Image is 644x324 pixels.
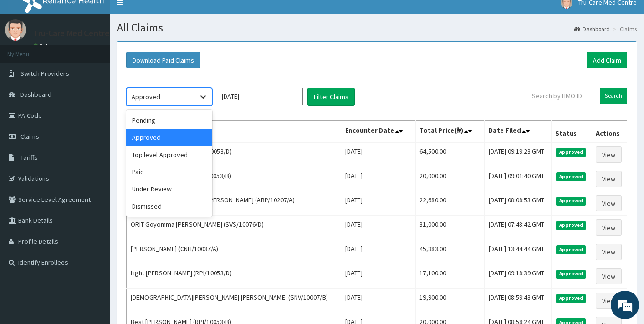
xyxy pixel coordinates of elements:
td: 31,000.00 [416,216,485,240]
div: Pending [126,112,212,129]
div: Approved [126,129,212,146]
a: View [596,219,622,236]
td: [DATE] [341,216,415,240]
p: Tru-Care Med Centre [33,29,110,38]
td: Light [PERSON_NAME] (RPI/10053/D) [127,264,341,289]
td: [DATE] 07:48:42 GMT [485,216,552,240]
td: [DATE] 08:59:43 GMT [485,289,552,313]
input: Select Month and Year [217,88,303,105]
a: View [596,146,622,163]
button: Download Paid Claims [126,52,200,68]
a: Online [33,42,56,49]
a: View [596,268,622,284]
div: Dismissed [126,198,212,215]
span: Tariffs [20,153,38,162]
textarea: Type your message and hit 'Enter' [5,219,182,253]
th: Actions [592,121,627,143]
td: 17,100.00 [416,264,485,289]
div: Approved [132,92,160,102]
td: [DATE] [341,264,415,289]
span: Approved [556,172,586,181]
span: We're online! [55,100,132,196]
td: [DEMOGRAPHIC_DATA][PERSON_NAME] [PERSON_NAME] (SNV/10007/B) [127,289,341,313]
td: [PERSON_NAME] (CNH/10037/A) [127,240,341,264]
td: [DATE] [341,142,415,167]
td: Best [PERSON_NAME] (RPI/10053/B) [127,167,341,191]
span: Approved [556,245,586,254]
a: View [596,171,622,187]
td: Light [PERSON_NAME] (RPI/10053/D) [127,142,341,167]
td: [DATE] 09:18:39 GMT [485,264,552,289]
td: [DATE] [341,167,415,191]
span: Switch Providers [20,69,69,78]
td: 19,900.00 [416,289,485,313]
td: 22,680.00 [416,191,485,216]
td: [DATE] 09:01:40 GMT [485,167,552,191]
div: Paid [126,163,212,180]
img: User Image [5,19,26,41]
div: Under Review [126,180,212,198]
a: Dashboard [574,25,610,33]
span: Approved [556,270,586,278]
input: Search by HMO ID [526,88,596,104]
td: [DATE] [341,289,415,313]
a: View [596,244,622,260]
th: Encounter Date [341,121,415,143]
div: Chat with us now [50,53,160,66]
h1: All Claims [117,21,637,34]
span: Approved [556,197,586,205]
img: d_794563401_company_1708531726252_794563401 [18,48,39,72]
span: Claims [20,132,39,141]
td: [PERSON_NAME] Ayomikun [PERSON_NAME] (ABP/10207/A) [127,191,341,216]
th: Name [127,121,341,143]
div: Minimize live chat window [156,5,179,28]
span: Dashboard [20,90,51,99]
td: [DATE] [341,191,415,216]
a: Add Claim [587,52,627,68]
button: Filter Claims [307,88,355,106]
td: ORIT Goyomma [PERSON_NAME] (SVS/10076/D) [127,216,341,240]
span: Approved [556,294,586,303]
input: Search [600,88,627,104]
td: 64,500.00 [416,142,485,167]
td: [DATE] 13:44:44 GMT [485,240,552,264]
th: Date Filed [485,121,552,143]
td: [DATE] [341,240,415,264]
th: Status [551,121,592,143]
span: Approved [556,221,586,230]
div: Top level Approved [126,146,212,163]
td: 20,000.00 [416,167,485,191]
th: Total Price(₦) [416,121,485,143]
a: View [596,195,622,211]
a: View [596,293,622,309]
span: Approved [556,148,586,157]
li: Claims [611,25,637,33]
td: 45,883.00 [416,240,485,264]
td: [DATE] 08:08:53 GMT [485,191,552,216]
td: [DATE] 09:19:23 GMT [485,142,552,167]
